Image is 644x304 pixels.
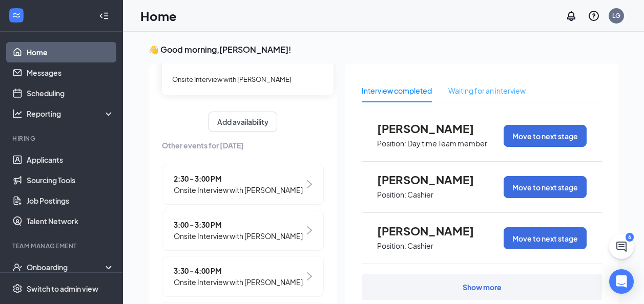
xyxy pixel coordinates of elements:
[609,269,634,294] div: Open Intercom Messenger
[448,85,526,96] div: Waiting for an interview
[174,230,303,242] span: Onsite Interview with [PERSON_NAME]
[174,184,303,196] span: Onsite Interview with [PERSON_NAME]
[12,134,112,143] div: Hiring
[27,42,114,62] a: Home
[407,139,487,148] p: Day time Team member
[99,11,109,21] svg: Collapse
[149,44,618,55] h3: 👋 Good morning, [PERSON_NAME] !
[27,211,114,231] a: Talent Network
[565,10,577,22] svg: Notifications
[12,284,23,294] svg: Settings
[612,11,620,20] div: LG
[27,190,114,211] a: Job Postings
[377,241,406,251] p: Position:
[362,85,432,96] div: Interview completed
[27,170,114,190] a: Sourcing Tools
[140,7,177,25] h1: Home
[377,139,406,148] p: Position:
[609,234,634,259] button: ChatActive
[615,241,628,253] svg: ChatActive
[174,173,303,184] span: 2:30 - 3:00 PM
[504,227,587,249] button: Move to next stage
[27,62,114,83] a: Messages
[174,219,303,230] span: 3:00 - 3:30 PM
[463,282,502,292] div: Show more
[11,10,22,20] svg: WorkstreamLogo
[377,122,490,135] span: [PERSON_NAME]
[209,112,277,132] button: Add availability
[12,108,23,119] svg: Analysis
[504,125,587,147] button: Move to next stage
[27,284,98,294] div: Switch to admin view
[27,108,115,119] div: Reporting
[377,190,406,200] p: Position:
[162,140,324,151] span: Other events for [DATE]
[407,190,433,200] p: Cashier
[27,149,114,170] a: Applicants
[377,173,490,186] span: [PERSON_NAME]
[377,224,490,237] span: [PERSON_NAME]
[588,10,600,22] svg: QuestionInfo
[172,75,292,83] span: Onsite Interview with [PERSON_NAME]
[12,242,112,250] div: Team Management
[27,83,114,103] a: Scheduling
[174,265,303,276] span: 3:30 - 4:00 PM
[407,241,433,251] p: Cashier
[626,233,634,242] div: 6
[504,176,587,198] button: Move to next stage
[174,276,303,288] span: Onsite Interview with [PERSON_NAME]
[12,262,23,272] svg: UserCheck
[27,262,106,272] div: Onboarding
